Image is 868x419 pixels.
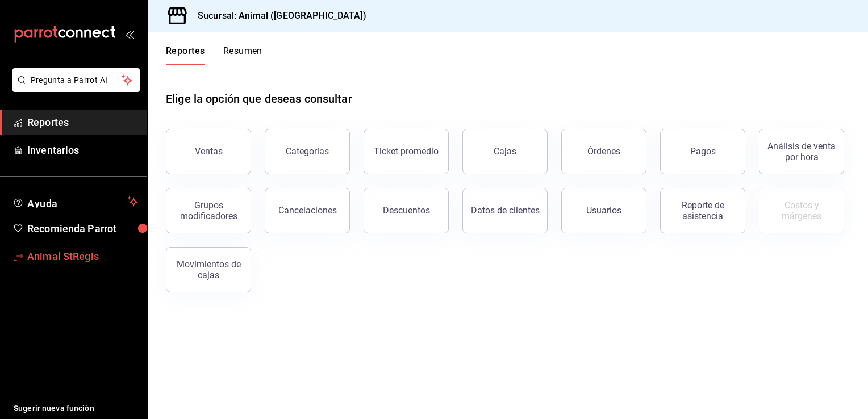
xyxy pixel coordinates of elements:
div: Usuarios [586,205,621,216]
span: Inventarios [27,143,138,158]
a: Cajas [462,129,548,174]
div: Análisis de venta por hora [766,141,837,162]
button: Descuentos [364,188,449,233]
div: navigation tabs [166,45,262,65]
span: Sugerir nueva función [14,403,138,414]
button: open_drawer_menu [125,30,134,39]
div: Pagos [690,146,716,157]
div: Grupos modificadores [173,200,244,221]
button: Pregunta a Parrot AI [12,68,140,92]
div: Ventas [195,146,223,157]
button: Contrata inventarios para ver este reporte [759,188,844,233]
button: Ventas [166,129,251,174]
button: Análisis de venta por hora [759,129,844,174]
button: Datos de clientes [462,188,548,233]
span: Animal StRegis [27,249,138,264]
div: Ticket promedio [374,146,439,157]
button: Resumen [223,45,262,65]
button: Reporte de asistencia [660,188,745,233]
span: Pregunta a Parrot AI [31,74,122,86]
span: Recomienda Parrot [27,221,138,236]
button: Grupos modificadores [166,188,251,233]
button: Categorías [265,129,350,174]
div: Movimientos de cajas [173,259,244,280]
span: Ayuda [27,195,123,208]
h1: Elige la opción que deseas consultar [166,90,352,107]
button: Usuarios [561,188,646,233]
div: Reporte de asistencia [667,200,738,221]
div: Datos de clientes [471,205,540,216]
button: Ticket promedio [364,129,449,174]
button: Movimientos de cajas [166,247,251,292]
div: Costos y márgenes [766,200,837,221]
div: Categorías [286,146,329,157]
div: Órdenes [587,146,620,157]
div: Cajas [494,145,517,158]
button: Cancelaciones [265,188,350,233]
a: Pregunta a Parrot AI [8,82,140,94]
button: Reportes [166,45,205,65]
div: Cancelaciones [278,205,337,216]
span: Reportes [27,115,138,130]
div: Descuentos [383,205,430,216]
h3: Sucursal: Animal ([GEOGRAPHIC_DATA]) [189,9,366,23]
button: Pagos [660,129,745,174]
button: Órdenes [561,129,646,174]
